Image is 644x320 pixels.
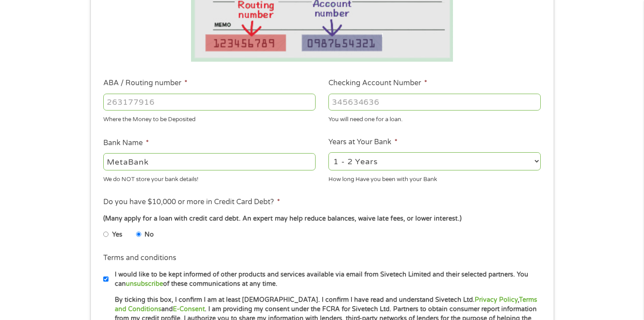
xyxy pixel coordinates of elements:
div: We do NOT store your bank details! [103,172,316,184]
label: Yes [112,230,122,240]
label: Do you have $10,000 or more in Credit Card Debt? [103,198,280,207]
input: 263177916 [103,94,316,111]
input: 345634636 [328,94,541,111]
label: Bank Name [103,138,149,148]
a: E-Consent [173,305,205,313]
label: ABA / Routing number [103,79,187,88]
div: You will need one for a loan. [328,112,541,124]
div: (Many apply for a loan with credit card debt. An expert may help reduce balances, waive late fees... [103,214,540,224]
label: Years at Your Bank [328,138,398,147]
label: I would like to be kept informed of other products and services available via email from Sivetech... [109,270,543,289]
label: Checking Account Number [328,79,427,88]
label: Terms and conditions [103,253,176,263]
a: Terms and Conditions [115,296,537,313]
label: No [144,230,154,240]
div: Where the Money to be Deposited [103,112,316,124]
a: Privacy Policy [475,296,518,304]
a: unsubscribe [126,280,163,288]
div: How long Have you been with your Bank [328,172,541,184]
